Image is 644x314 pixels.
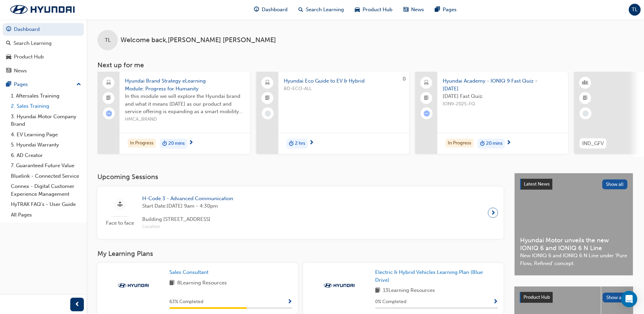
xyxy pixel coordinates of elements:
[168,140,185,147] span: 20 mins
[295,140,305,147] span: 2 hrs
[125,116,245,123] span: HMCA_BRAND
[3,37,84,50] a: Search Learning
[443,6,457,14] span: Pages
[105,36,111,44] span: TL
[424,110,430,117] span: learningRecordVerb_ATTEMPT-icon
[583,78,588,87] span: learningResourceType_INSTRUCTOR_LED-icon
[424,78,429,87] span: laptop-icon
[125,92,245,116] span: In this module we will explore the Hyundai brand and what it means [DATE] as our product and serv...
[76,80,81,89] span: up-icon
[6,54,11,60] span: car-icon
[289,139,294,148] span: duration-icon
[8,129,84,140] a: 4. EV Learning Page
[115,282,152,289] img: Trak
[117,200,123,209] span: sessionType_FACE_TO_FACE-icon
[403,76,406,82] span: 0
[256,72,409,154] a: 0Hyundai Eco Guide to EV & HybridBD-ECO-ALLduration-icon2 hrs
[8,160,84,171] a: 7. Guaranteed Future Value
[169,269,208,275] span: Sales Consultant
[415,72,568,154] a: Hyundai Academy - IONIQ 9 Fast Quiz - [DATE][DATE] Fast Quiz.ION9-2025-FQIn Progressduration-icon...
[486,140,502,147] span: 20 mins
[8,101,84,111] a: 2. Sales Training
[14,53,44,61] div: Product Hub
[8,91,84,101] a: 1. Aftersales Training
[262,6,288,14] span: Dashboard
[97,72,250,154] a: Hyundai Brand Strategy eLearning Module: Progress for HumanityIn this module we will explore the ...
[142,195,233,203] span: H-Code 3 - Advanced Communication
[298,5,303,14] span: search-icon
[435,5,440,14] span: pages-icon
[520,237,627,252] span: Hyundai Motor unveils the new IONIQ 6 and IONIQ 6 N Line
[265,78,270,87] span: laptop-icon
[403,5,408,14] span: news-icon
[443,100,563,108] span: ION9-2025-FQ
[445,139,474,148] div: In Progress
[97,173,503,181] h3: Upcoming Sessions
[169,279,174,287] span: book-icon
[3,22,84,78] button: DashboardSearch LearningProduct HubNews
[443,92,563,100] span: [DATE] Fast Quiz.
[3,2,81,17] img: Trak
[349,3,398,17] a: car-iconProduct Hub
[3,51,84,63] a: Product Hub
[128,139,156,148] div: In Progress
[8,140,84,150] a: 5. Hyundai Warranty
[363,6,392,14] span: Product Hub
[632,6,638,14] span: TL
[375,269,483,283] span: Electric & Hybrid Vehicles Learning Plan (Blue Drive)
[142,215,233,223] span: Building [STREET_ADDRESS]
[6,40,11,47] span: search-icon
[621,291,637,307] div: Open Intercom Messenger
[106,94,111,103] span: booktick-icon
[284,85,404,93] span: BD-ECO-ALL
[524,181,550,187] span: Latest News
[8,150,84,161] a: 6. AD Creator
[121,36,276,44] span: Welcome back , [PERSON_NAME] [PERSON_NAME]
[523,294,550,300] span: Product Hub
[75,300,80,309] span: prev-icon
[188,140,194,146] span: next-icon
[375,298,406,306] span: 0 % Completed
[8,111,84,129] a: 3. Hyundai Motor Company Brand
[602,179,628,189] button: Show all
[162,139,167,148] span: duration-icon
[520,292,628,303] a: Product HubShow all
[583,94,588,103] span: booktick-icon
[142,223,233,231] span: Location
[306,6,344,14] span: Search Learning
[375,286,380,295] span: book-icon
[375,268,498,284] a: Electric & Hybrid Vehicles Learning Plan (Blue Drive)
[520,179,627,190] a: Latest NewsShow all
[103,219,137,227] span: Face to face
[3,65,84,77] a: News
[287,299,292,305] span: Show Progress
[254,5,259,14] span: guage-icon
[3,23,84,36] a: Dashboard
[287,298,292,306] button: Show Progress
[480,139,485,148] span: duration-icon
[309,140,314,146] span: next-icon
[8,181,84,199] a: Connex - Digital Customer Experience Management
[14,39,52,47] div: Search Learning
[265,110,271,117] span: learningRecordVerb_NONE-icon
[97,250,503,258] h3: My Learning Plans
[249,3,293,17] a: guage-iconDashboard
[142,202,233,210] span: Start Date: [DATE] 9am - 4:30pm
[320,282,358,289] img: Trak
[3,78,84,91] button: Pages
[506,140,511,146] span: next-icon
[8,210,84,220] a: All Pages
[293,3,349,17] a: search-iconSearch Learning
[520,252,627,267] span: New IONIQ 6 and IONIQ 6 N Line under ‘Pure Flow, Refined’ concept.
[103,192,498,233] a: Face to faceH-Code 3 - Advanced CommunicationStart Date:[DATE] 9am - 4:30pmBuilding [STREET_ADDRE...
[398,3,429,17] a: news-iconNews
[14,81,28,88] div: Pages
[284,77,404,85] span: Hyundai Eco Guide to EV & Hybrid
[355,5,360,14] span: car-icon
[6,27,11,33] span: guage-icon
[106,110,112,117] span: learningRecordVerb_ATTEMPT-icon
[582,140,604,147] span: IND_GFV
[6,68,11,74] span: news-icon
[583,110,589,117] span: learningRecordVerb_NONE-icon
